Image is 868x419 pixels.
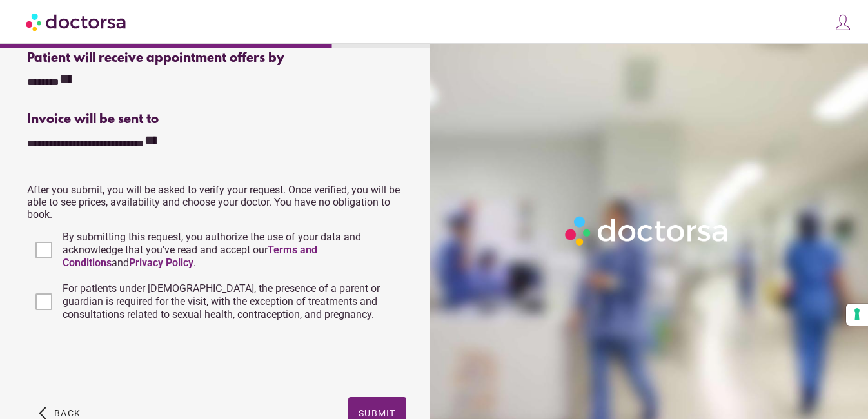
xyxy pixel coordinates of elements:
a: Privacy Policy [129,257,193,269]
span: For patients under [DEMOGRAPHIC_DATA], the presence of a parent or guardian is required for the v... [63,282,380,320]
img: icons8-customer-100.png [834,14,852,32]
a: Terms and Conditions [63,244,317,269]
span: By submitting this request, you authorize the use of your data and acknowledge that you've read a... [63,231,361,269]
div: Patient will receive appointment offers by [27,51,406,66]
iframe: reCAPTCHA [27,334,223,384]
span: Submit [359,408,396,418]
p: After you submit, you will be asked to verify your request. Once verified, you will be able to se... [27,184,406,220]
span: Back [54,408,81,418]
img: Doctorsa.com [26,7,128,36]
button: Your consent preferences for tracking technologies [846,304,868,326]
div: Invoice will be sent to [27,112,406,127]
img: Logo-Doctorsa-trans-White-partial-flat.png [560,211,734,250]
